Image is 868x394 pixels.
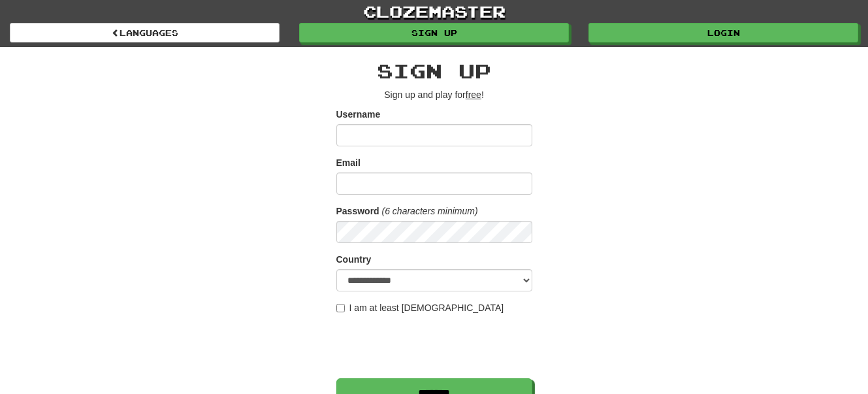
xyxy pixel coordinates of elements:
em: (6 characters minimum) [382,206,478,216]
label: Country [336,253,372,266]
iframe: reCAPTCHA [336,321,535,372]
a: Login [588,23,858,42]
a: Sign up [299,23,569,42]
label: Password [336,205,379,218]
a: Languages [10,23,280,42]
label: Username [336,108,381,121]
label: I am at least [DEMOGRAPHIC_DATA] [336,301,504,314]
input: I am at least [DEMOGRAPHIC_DATA] [336,304,345,312]
label: Email [336,156,361,169]
h2: Sign up [336,60,532,82]
p: Sign up and play for ! [336,88,532,101]
u: free [466,90,481,100]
